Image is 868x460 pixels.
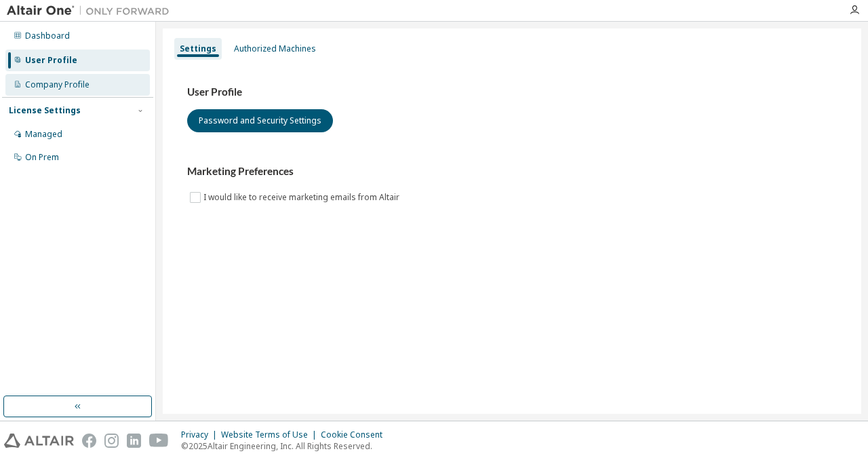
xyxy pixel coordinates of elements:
[82,434,96,448] img: facebook.svg
[234,43,316,54] div: Authorized Machines
[9,105,81,116] div: License Settings
[221,429,321,440] div: Website Terms of Use
[187,109,333,132] button: Password and Security Settings
[104,434,119,448] img: instagram.svg
[25,129,62,140] div: Managed
[127,434,141,448] img: linkedin.svg
[180,43,216,54] div: Settings
[7,4,176,18] img: Altair One
[321,429,391,440] div: Cookie Consent
[203,189,402,206] label: I would like to receive marketing emails from Altair
[187,165,837,178] h3: Marketing Preferences
[181,429,221,440] div: Privacy
[25,152,59,163] div: On Prem
[149,434,169,448] img: youtube.svg
[25,55,77,66] div: User Profile
[25,79,90,90] div: Company Profile
[187,85,837,99] h3: User Profile
[181,440,391,452] p: © 2025 Altair Engineering, Inc. All Rights Reserved.
[25,31,70,41] div: Dashboard
[4,434,74,448] img: altair_logo.svg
